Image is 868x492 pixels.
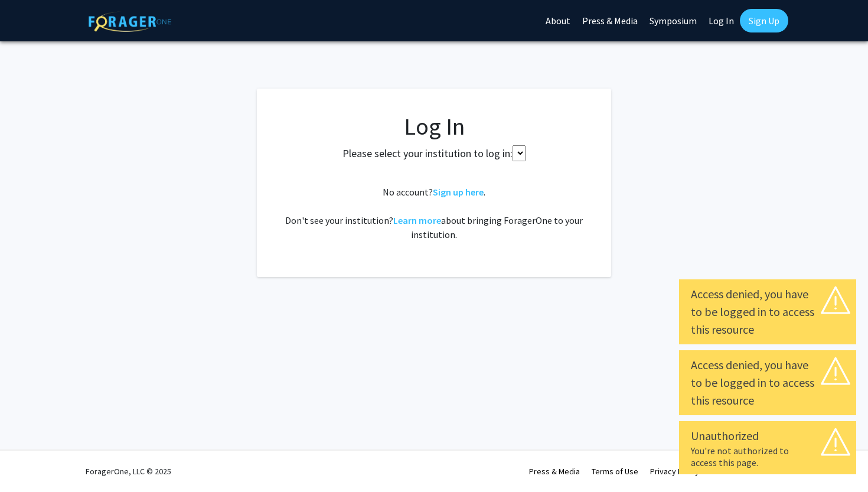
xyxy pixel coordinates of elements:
[342,145,513,161] label: Please select your institution to log in:
[89,11,171,32] img: ForagerOne Logo
[433,186,484,198] a: Sign up here
[691,285,844,338] div: Access denied, you have to be logged in to access this resource
[280,112,588,141] h1: Log In
[691,356,844,409] div: Access denied, you have to be logged in to access this resource
[650,466,699,477] a: Privacy Policy
[280,185,588,242] div: No account? . Don't see your institution? about bringing ForagerOne to your institution.
[86,451,171,492] div: ForagerOne, LLC © 2025
[529,466,580,477] a: Press & Media
[592,466,638,477] a: Terms of Use
[691,445,844,468] div: You're not authorized to access this page.
[393,214,441,226] a: Learn more about bringing ForagerOne to your institution
[740,9,788,32] a: Sign Up
[691,427,844,445] div: Unauthorized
